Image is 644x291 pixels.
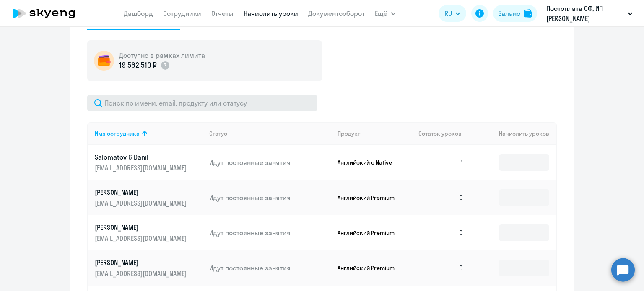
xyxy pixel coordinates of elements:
div: Продукт [338,130,412,137]
button: Балансbalance [493,5,537,22]
input: Поиск по имени, email, продукту или статусу [87,95,317,111]
p: [EMAIL_ADDRESS][DOMAIN_NAME] [95,234,189,243]
div: Остаток уроков [418,130,470,137]
p: Английский с Native [338,159,400,166]
p: 19 562 510 ₽ [119,60,157,71]
p: [EMAIL_ADDRESS][DOMAIN_NAME] [95,163,189,173]
p: Идут постоянные занятия [209,263,331,273]
a: Отчеты [211,9,234,18]
p: Идут постоянные занятия [209,158,331,167]
a: Дашборд [124,9,153,18]
div: Статус [209,130,227,137]
button: Постоплата СФ, ИП [PERSON_NAME] [542,3,637,23]
p: Английский Premium [338,194,400,201]
div: Имя сотрудника [95,130,203,137]
img: balance [524,9,532,18]
button: RU [439,5,466,22]
p: [EMAIL_ADDRESS][DOMAIN_NAME] [95,269,189,278]
a: [PERSON_NAME][EMAIL_ADDRESS][DOMAIN_NAME] [95,223,203,243]
p: [PERSON_NAME] [95,258,189,267]
td: 0 [412,250,470,286]
div: Имя сотрудника [95,130,140,137]
img: wallet-circle.png [94,51,114,71]
div: Баланс [498,8,520,18]
a: [PERSON_NAME][EMAIL_ADDRESS][DOMAIN_NAME] [95,188,203,208]
div: Статус [209,130,331,137]
a: [PERSON_NAME][EMAIL_ADDRESS][DOMAIN_NAME] [95,258,203,278]
a: Сотрудники [163,9,201,18]
p: Идут постоянные занятия [209,228,331,237]
span: Ещё [375,8,387,18]
p: [PERSON_NAME] [95,223,189,232]
span: RU [444,8,452,18]
a: Начислить уроки [244,9,298,18]
p: Английский Premium [338,229,400,237]
h5: Доступно в рамках лимита [119,51,205,60]
p: Английский Premium [338,264,400,272]
td: 0 [412,215,470,250]
p: Идут постоянные занятия [209,193,331,202]
td: 1 [412,145,470,180]
td: 0 [412,180,470,215]
span: Остаток уроков [418,130,462,137]
button: Ещё [375,5,396,22]
div: Продукт [338,130,360,137]
p: [EMAIL_ADDRESS][DOMAIN_NAME] [95,198,189,208]
p: Постоплата СФ, ИП [PERSON_NAME] [546,3,624,23]
a: Salomatov 6 Danil[EMAIL_ADDRESS][DOMAIN_NAME] [95,152,203,173]
a: Документооборот [308,9,365,18]
th: Начислить уроков [470,122,556,145]
p: Salomatov 6 Danil [95,152,189,162]
p: [PERSON_NAME] [95,188,189,197]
